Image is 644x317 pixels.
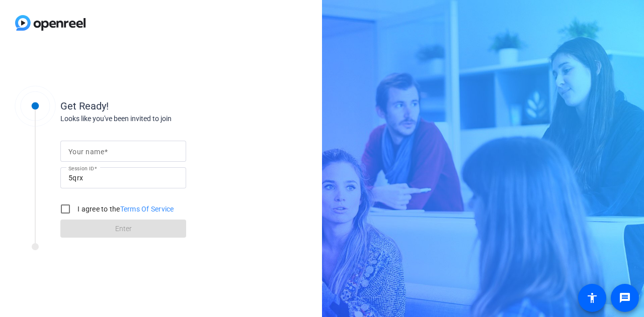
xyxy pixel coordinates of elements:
mat-label: Your name [68,148,104,156]
div: Get Ready! [60,98,262,114]
mat-icon: accessibility [586,292,598,304]
mat-label: Session ID [68,165,94,171]
div: Looks like you've been invited to join [60,114,262,124]
mat-icon: message [619,292,631,304]
a: Terms Of Service [120,205,174,213]
label: I agree to the [75,204,174,214]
